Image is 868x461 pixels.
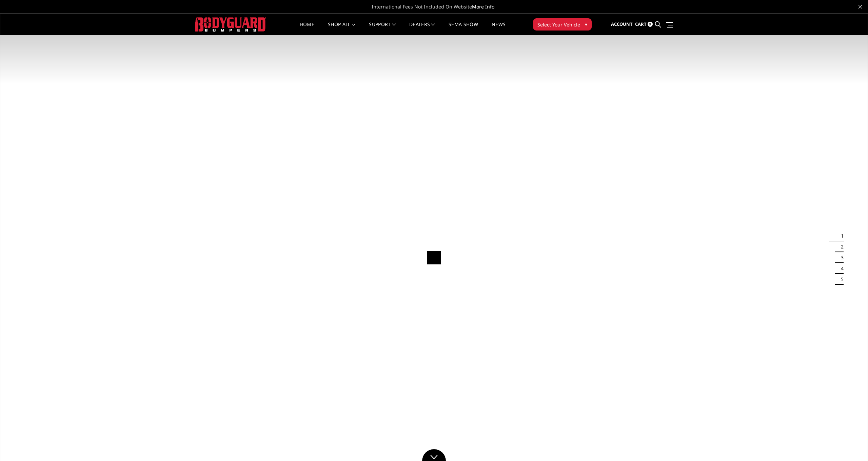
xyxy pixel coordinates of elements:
[837,252,844,263] button: 3 of 5
[585,21,587,28] span: ▾
[611,21,633,27] span: Account
[648,22,653,27] span: 0
[837,241,844,252] button: 2 of 5
[449,22,478,35] a: SEMA Show
[422,449,446,461] a: Click to Down
[409,22,435,35] a: Dealers
[195,17,266,31] img: BODYGUARD BUMPERS
[837,230,844,241] button: 1 of 5
[492,22,506,35] a: News
[837,274,844,285] button: 5 of 5
[611,15,633,34] a: Account
[635,21,647,27] span: Cart
[537,21,580,28] span: Select Your Vehicle
[837,263,844,274] button: 4 of 5
[300,22,314,35] a: Home
[472,3,494,10] a: More Info
[369,22,396,35] a: Support
[328,22,355,35] a: shop all
[533,18,592,31] button: Select Your Vehicle
[635,15,653,34] a: Cart 0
